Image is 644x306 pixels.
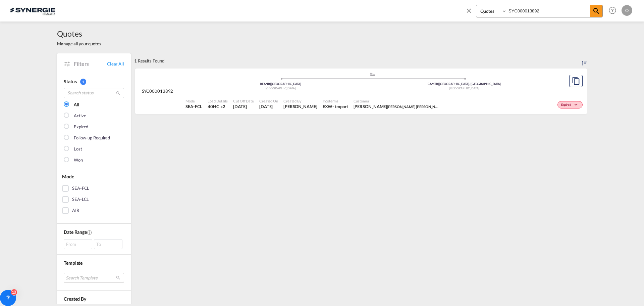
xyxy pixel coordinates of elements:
[465,7,473,14] md-icon: icon-close
[354,103,441,110] span: Kayla Forget AEBI SCHMIDT
[64,239,92,249] div: From
[561,103,573,107] span: Expired
[573,103,581,107] md-icon: icon-chevron-down
[208,98,228,103] span: Load Details
[233,103,254,110] span: 7 Aug 2025
[62,174,74,179] span: Mode
[72,207,79,214] div: AIR
[449,86,479,90] span: [GEOGRAPHIC_DATA]
[74,135,110,141] div: Follow-up Required
[135,69,587,114] div: SYC000013892 assets/icons/custom/ship-fill.svgassets/icons/custom/roll-o-plane.svgOriginAntwerp B...
[74,60,107,68] span: Filters
[57,28,101,39] span: Quotes
[74,113,86,119] div: Active
[116,91,121,96] md-icon: icon-magnify
[74,146,82,152] div: Lost
[438,82,439,86] span: |
[233,98,254,103] span: Cut Off Date
[283,98,317,103] span: Created By
[557,101,583,108] div: Change Status Here
[64,239,124,249] span: From To
[72,185,89,192] div: SEA-FCL
[387,104,444,109] span: [PERSON_NAME] [PERSON_NAME]
[74,124,88,130] div: Expired
[64,229,87,235] span: Date Range
[569,75,583,87] button: Copy Quote
[323,103,333,110] div: EXW
[622,5,632,16] div: O
[270,82,271,86] span: |
[582,53,587,68] div: Sort by: Created On
[283,103,317,110] span: Pablo Gomez Saldarriaga
[10,3,55,18] img: 1f56c880d42311ef80fc7dca854c8e59.png
[62,207,126,214] md-checkbox: AIR
[64,79,76,84] span: Status
[72,196,89,203] div: SEA-LCL
[354,98,441,103] span: Customer
[428,82,501,86] span: CAMTR [GEOGRAPHIC_DATA], [GEOGRAPHIC_DATA]
[208,103,228,110] span: 40HC x 2
[507,5,590,17] input: Enter Quotation Number
[332,103,348,110] div: - import
[465,5,476,21] span: icon-close
[64,296,86,302] span: Created By
[142,88,173,94] span: SYC000013892
[259,98,278,103] span: Created On
[134,53,164,68] div: 1 Results Found
[266,86,296,90] span: [GEOGRAPHIC_DATA]
[107,61,124,67] a: Clear All
[323,103,348,110] div: EXW import
[57,41,101,47] span: Manage all your quotes
[64,260,83,266] span: Template
[607,5,622,17] div: Help
[62,185,126,192] md-checkbox: SEA-FCL
[323,98,348,103] span: Incoterms
[369,73,377,76] md-icon: assets/icons/custom/ship-fill.svg
[80,79,86,85] span: 1
[74,101,79,108] div: All
[260,82,301,86] span: BEANR [GEOGRAPHIC_DATA]
[185,98,202,103] span: Mode
[64,88,124,98] input: Search status
[74,157,83,164] div: Won
[185,103,202,110] span: SEA-FCL
[259,103,278,110] span: 7 Aug 2025
[572,77,580,85] md-icon: assets/icons/custom/copyQuote.svg
[590,5,602,17] span: icon-magnify
[592,7,600,15] md-icon: icon-magnify
[87,230,92,235] md-icon: Created On
[607,5,618,16] span: Help
[64,78,124,85] div: Status 1
[62,196,126,203] md-checkbox: SEA-LCL
[94,239,122,249] div: To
